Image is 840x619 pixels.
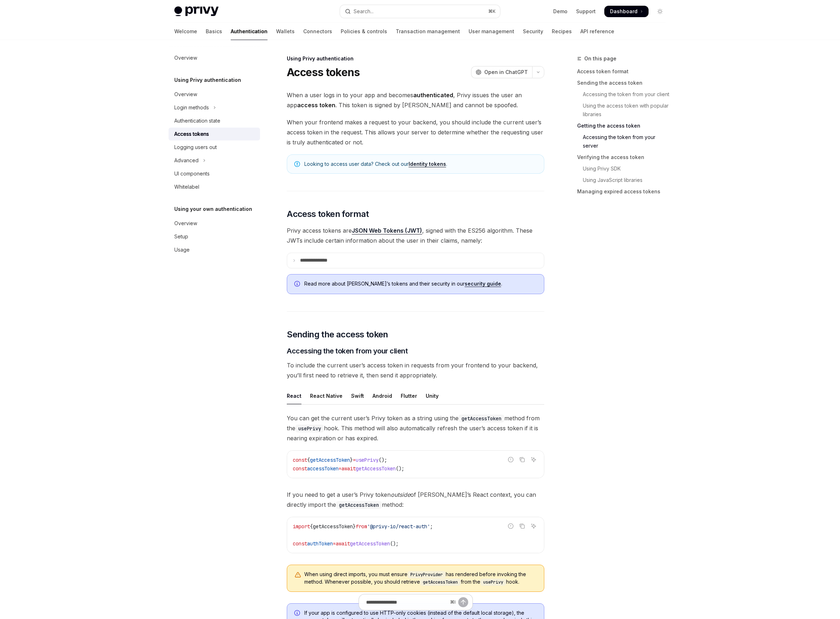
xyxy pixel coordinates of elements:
span: To include the current user’s access token in requests from your frontend to your backend, you’ll... [287,360,544,380]
a: Accessing the token from your server [577,132,671,152]
span: const [293,540,307,547]
button: Copy the contents from the code block [517,521,527,531]
button: Toggle Login methods section [169,101,260,114]
em: outside [391,491,410,498]
span: getAccessToken [313,523,353,530]
div: React Native [310,387,342,404]
a: Accessing the token from your client [577,89,671,100]
span: { [310,523,313,530]
div: Usage [174,246,190,254]
button: Report incorrect code [506,521,515,531]
a: Authentication state [169,114,260,127]
a: Authentication [231,23,267,40]
div: Unity [426,387,439,404]
a: Using Privy SDK [577,163,671,174]
span: Privy access tokens are , signed with the ES256 algorithm. These JWTs include certain information... [287,226,544,246]
a: Using JavaScript libraries [577,174,671,186]
a: Policies & controls [341,23,387,40]
span: Sending the access token [287,329,388,340]
h5: Using Privy authentication [174,76,241,84]
button: Report incorrect code [506,455,515,464]
span: When your frontend makes a request to your backend, you should include the current user’s access ... [287,117,544,147]
span: = [353,457,356,463]
a: Usage [169,243,260,256]
a: Security [523,23,543,40]
span: You can get the current user’s Privy token as a string using the method from the hook. This metho... [287,413,544,443]
code: usePrivy [295,425,324,432]
div: Search... [354,7,374,16]
button: Open in ChatGPT [471,66,532,78]
span: usePrivy [356,457,379,463]
code: usePrivy [480,579,506,586]
svg: Warning [294,571,301,579]
input: Ask a question... [366,594,447,610]
div: Overview [174,219,197,228]
div: Swift [351,387,364,404]
img: light logo [174,6,219,16]
span: import [293,523,310,530]
span: getAccessToken [350,540,390,547]
a: API reference [580,23,614,40]
a: UI components [169,167,260,180]
span: } [350,457,353,463]
span: Read more about [PERSON_NAME]’s tokens and their security in our . [304,280,537,287]
a: Welcome [174,23,197,40]
a: Basics [206,23,222,40]
svg: Info [294,281,301,288]
code: getAccessToken [459,415,504,422]
a: Overview [169,217,260,230]
span: When using direct imports, you must ensure has rendered before invoking the method. Whenever poss... [304,571,537,586]
a: Wallets [276,23,295,40]
a: Logging users out [169,141,260,154]
button: Send message [458,597,468,607]
div: Logging users out [174,143,217,152]
strong: access token [297,101,335,109]
span: (); [396,465,404,472]
span: const [293,465,307,472]
div: Android [372,387,392,404]
span: = [333,540,336,547]
h5: Using your own authentication [174,205,252,213]
div: Overview [174,54,197,62]
a: Identity tokens [409,161,446,167]
div: React [287,387,301,404]
div: Whitelabel [174,183,199,191]
span: Open in ChatGPT [484,69,528,76]
span: await [341,465,356,472]
a: Access tokens [169,128,260,140]
span: from [356,523,367,530]
a: Getting the access token [577,120,671,132]
code: getAccessToken [420,579,461,586]
a: Managing expired access tokens [577,186,671,197]
a: JSON Web Tokens (JWT) [352,227,422,234]
code: getAccessToken [336,501,382,509]
code: PrivyProvider [407,571,446,578]
span: authToken [307,540,333,547]
div: Access tokens [174,130,209,138]
button: Open search [340,5,500,18]
a: Access token format [577,66,671,77]
a: Dashboard [604,6,649,17]
span: = [339,465,341,472]
span: accessToken [307,465,339,472]
div: Advanced [174,156,199,165]
span: Looking to access user data? Check out our . [304,160,537,168]
div: Login methods [174,103,209,112]
span: When a user logs in to your app and becomes , Privy issues the user an app . This token is signed... [287,90,544,110]
a: Overview [169,51,260,64]
button: Copy the contents from the code block [517,455,527,464]
a: User management [469,23,514,40]
span: Access token format [287,208,369,220]
div: Using Privy authentication [287,55,544,62]
span: await [336,540,350,547]
strong: authenticated [413,91,453,99]
a: Demo [553,8,567,15]
a: Sending the access token [577,77,671,89]
div: UI components [174,169,210,178]
a: Overview [169,88,260,101]
span: Accessing the token from your client [287,346,407,356]
a: Setup [169,230,260,243]
button: Toggle dark mode [654,6,666,17]
span: On this page [584,54,616,63]
div: Setup [174,232,188,241]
